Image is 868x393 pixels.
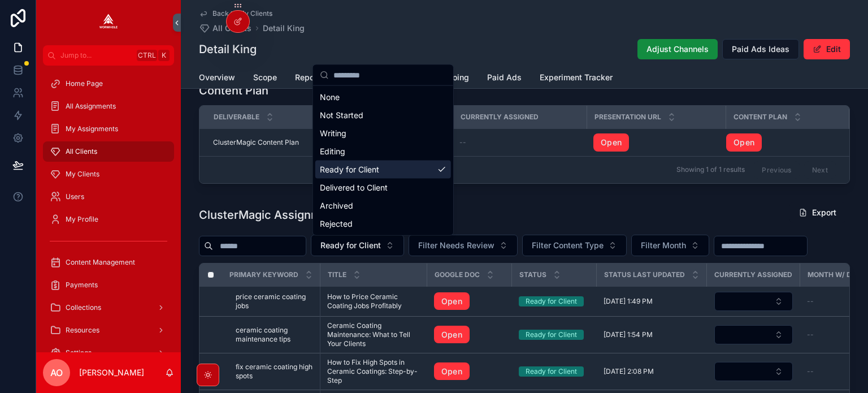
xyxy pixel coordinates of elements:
[418,240,494,251] span: Filter Needs Review
[540,72,613,83] span: Experiment Tracker
[236,326,313,344] a: ceramic coating maintenance tips
[236,292,313,310] a: price ceramic coating jobs
[50,366,63,379] span: AO
[526,296,577,306] div: Ready for Client
[409,235,518,256] button: Select Button
[229,270,298,279] span: Primary Keyword
[43,209,174,230] a: My Profile
[714,270,792,279] span: Currently Assigned
[311,235,404,256] button: Select Button
[199,207,345,223] h1: ClusterMagic Assignments
[253,67,277,90] a: Scope
[594,113,661,122] span: Presentation URL
[315,124,451,142] div: Writing
[540,67,613,90] a: Experiment Tracker
[99,14,118,32] img: App logo
[199,9,272,18] a: Back to My Clients
[236,362,313,381] a: fix ceramic coating high spots
[726,133,835,152] a: Open
[734,113,787,122] span: Content Plan
[159,51,168,60] span: K
[263,23,305,34] a: Detail King
[714,362,793,381] button: Select Button
[714,325,793,345] a: Select Button
[604,297,700,306] a: [DATE] 1:49 PM
[519,296,590,306] a: Ready for Client
[604,330,653,339] span: [DATE] 1:54 PM
[604,367,654,376] span: [DATE] 2:08 PM
[434,326,470,344] a: Open
[722,39,799,59] button: Paid Ads Ideas
[43,119,174,139] a: My Assignments
[519,330,590,340] a: Ready for Client
[526,366,577,377] div: Ready for Client
[641,240,686,251] span: Filter Month
[459,138,580,147] a: --
[315,142,451,161] div: Editing
[43,187,174,207] a: Users
[212,23,251,34] span: All Clients
[646,44,709,55] span: Adjust Channels
[66,348,92,357] span: Settings
[66,258,135,267] span: Content Management
[66,215,98,224] span: My Profile
[313,86,453,235] div: Suggestions
[532,240,604,251] span: Filter Content Type
[459,138,466,147] span: --
[807,297,814,306] span: --
[66,79,103,88] span: Home Page
[43,96,174,116] a: All Assignments
[714,292,793,311] button: Select Button
[60,51,132,60] span: Jump to...
[295,72,332,83] span: Reporting
[212,9,272,18] span: Back to My Clients
[43,45,174,66] button: Jump to...CtrlK
[66,147,97,156] span: All Clients
[789,202,845,223] button: Export
[676,165,745,174] span: Showing 1 of 1 results
[66,102,116,111] span: All Assignments
[199,67,235,90] a: Overview
[199,83,268,98] h1: Content Plan
[726,133,762,152] a: Open
[199,41,257,57] h1: Detail King
[66,303,101,312] span: Collections
[593,133,629,152] a: Open
[199,72,235,83] span: Overview
[637,39,718,59] button: Adjust Channels
[327,358,420,385] a: How to Fix High Spots in Ceramic Coatings: Step-by-Step
[522,235,627,256] button: Select Button
[526,330,577,340] div: Ready for Client
[315,179,451,197] div: Delivered to Client
[43,164,174,184] a: My Clients
[461,113,539,122] span: Currently Assigned
[631,235,709,256] button: Select Button
[519,270,546,279] span: Status
[36,66,181,352] div: scrollable content
[315,197,451,215] div: Archived
[213,138,299,147] span: ClusterMagic Content Plan
[435,270,480,279] span: Google Doc
[732,44,789,55] span: Paid Ads Ideas
[43,343,174,363] a: Settings
[714,361,793,382] a: Select Button
[66,192,84,201] span: Users
[315,161,451,179] div: Ready for Client
[213,138,346,147] a: ClusterMagic Content Plan
[604,270,685,279] span: Status Last Updated
[327,321,420,348] a: Ceramic Coating Maintenance: What to Tell Your Clients
[214,113,259,122] span: Deliverable
[137,50,157,61] span: Ctrl
[604,297,653,306] span: [DATE] 1:49 PM
[327,292,420,310] a: How to Price Ceramic Coating Jobs Profitably
[487,67,522,90] a: Paid Ads
[199,23,251,34] a: All Clients
[519,366,590,377] a: Ready for Client
[328,270,346,279] span: Title
[434,326,505,344] a: Open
